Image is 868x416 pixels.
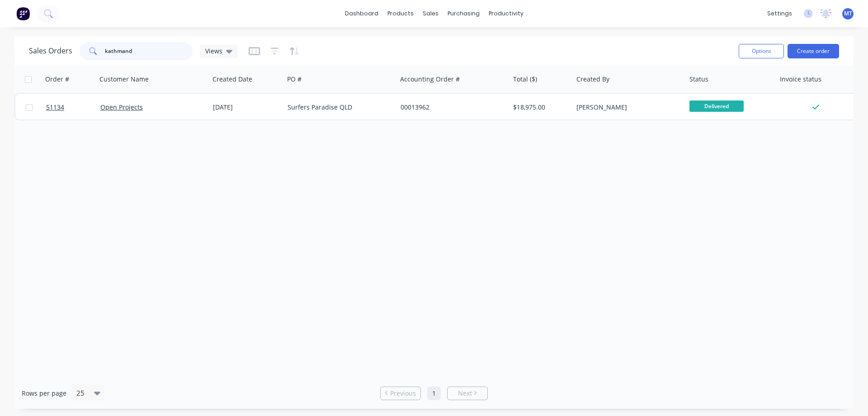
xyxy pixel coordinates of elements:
span: Views [205,46,222,56]
a: 00013962 [401,103,429,111]
div: Order # [45,75,69,84]
div: Accounting Order # [400,75,460,84]
div: [DATE] [213,103,280,112]
span: MT [844,10,852,18]
span: Next [458,389,472,398]
a: Page 1 is your current page [427,387,441,400]
div: Surfers Paradise QLD [288,103,388,112]
div: sales [418,7,443,20]
div: Total ($) [513,75,537,84]
div: Invoice status [780,75,821,84]
button: Create order [788,44,839,58]
span: Previous [390,389,416,398]
ul: Pagination [377,387,491,400]
span: 51134 [46,103,64,112]
button: Options [739,44,784,58]
input: Search... [105,42,193,60]
a: 51134 [46,94,100,121]
div: products [383,7,418,20]
div: Status [689,75,708,84]
div: Customer Name [99,75,149,84]
div: purchasing [443,7,484,20]
div: settings [763,7,797,20]
h1: Sales Orders [29,47,72,55]
span: Rows per page [22,389,66,398]
div: $18,975.00 [513,103,566,112]
div: [PERSON_NAME] [576,103,677,112]
a: Previous page [381,389,420,398]
a: Open Projects [100,103,143,111]
a: dashboard [340,7,383,20]
div: PO # [287,75,302,84]
div: productivity [484,7,528,20]
span: Delivered [689,100,744,112]
a: Next page [448,389,487,398]
img: Factory [16,7,30,20]
div: Created Date [212,75,252,84]
div: Created By [576,75,609,84]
